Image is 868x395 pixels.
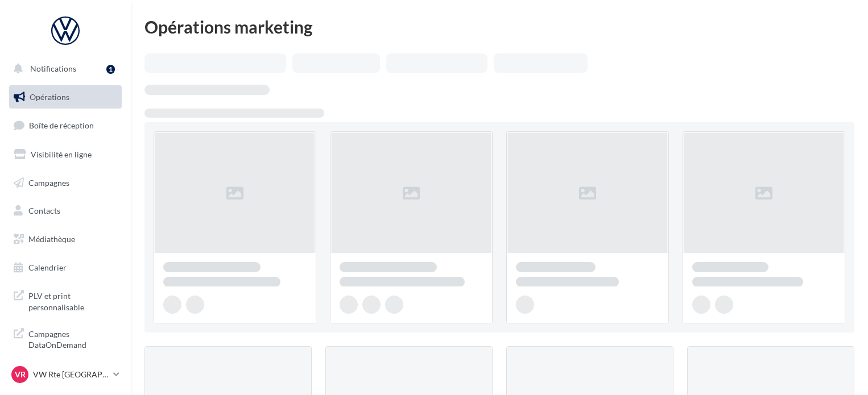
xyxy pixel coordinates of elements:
[7,227,124,251] a: Médiathèque
[7,85,124,109] a: Opérations
[28,206,60,215] span: Contacts
[33,369,109,380] p: VW Rte [GEOGRAPHIC_DATA]
[30,92,69,102] span: Opérations
[29,120,94,130] span: Boîte de réception
[28,263,67,272] span: Calendrier
[30,64,76,73] span: Notifications
[28,326,117,351] span: Campagnes DataOnDemand
[7,113,124,138] a: Boîte de réception
[7,171,124,195] a: Campagnes
[9,364,122,385] a: VR VW Rte [GEOGRAPHIC_DATA]
[31,149,92,159] span: Visibilité en ligne
[106,65,115,74] div: 1
[144,18,854,35] div: Opérations marketing
[7,256,124,280] a: Calendrier
[28,288,117,313] span: PLV et print personnalisable
[28,234,75,244] span: Médiathèque
[7,143,124,167] a: Visibilité en ligne
[28,177,69,187] span: Campagnes
[7,199,124,223] a: Contacts
[15,369,26,380] span: VR
[7,322,124,355] a: Campagnes DataOnDemand
[7,284,124,317] a: PLV et print personnalisable
[7,57,119,81] button: Notifications 1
